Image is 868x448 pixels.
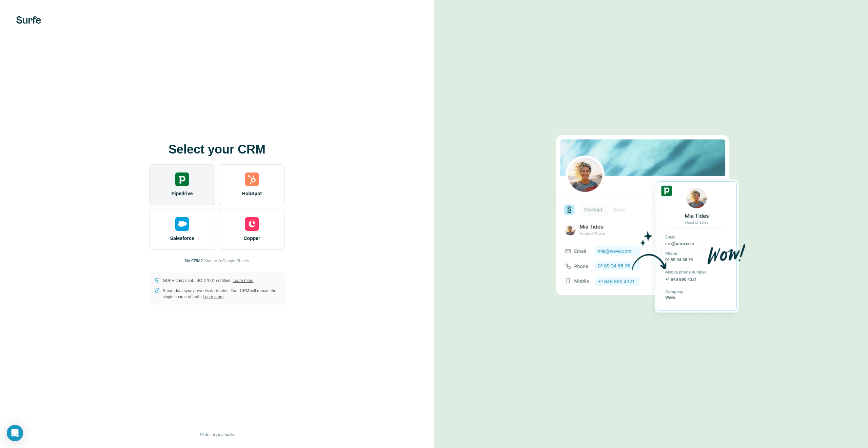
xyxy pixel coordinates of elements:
a: Learn more [203,294,223,299]
button: I’ll do this manually [195,430,239,440]
span: Copper [244,235,260,242]
img: salesforce's logo [175,217,189,231]
span: I’ll do this manually [200,432,234,438]
h1: Select your CRM [149,143,285,156]
button: Start with Google Sheets [204,258,249,264]
img: hubspot's logo [245,172,259,186]
span: Salesforce [170,235,194,242]
span: Pipedrive [171,190,193,197]
p: Smart data sync prevents duplicates. Your CRM will remain the single source of truth. [163,288,279,300]
a: Learn more [233,278,253,283]
img: Surfe's logo [16,16,41,24]
p: No CRM? [185,258,203,264]
p: GDPR compliant. ISO-27001 certified. [163,278,253,284]
img: pipedrive's logo [175,172,189,186]
div: Open Intercom Messenger [7,425,23,441]
img: PIPEDRIVE image [556,123,746,325]
span: HubSpot [242,190,262,197]
img: copper's logo [245,217,259,231]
